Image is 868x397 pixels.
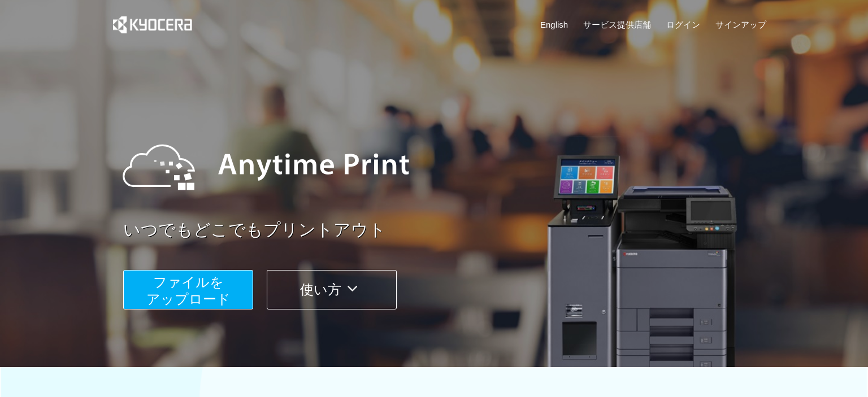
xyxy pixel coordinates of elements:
button: ファイルを​​アップロード [123,270,253,309]
a: ログイン [666,19,700,30]
a: English [540,19,568,30]
button: 使い方 [267,270,397,309]
a: いつでもどこでもプリントアウト [123,218,773,242]
a: サービス提供店舗 [583,19,651,30]
span: ファイルを ​​アップロード [146,274,231,307]
a: サインアップ [715,19,766,30]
